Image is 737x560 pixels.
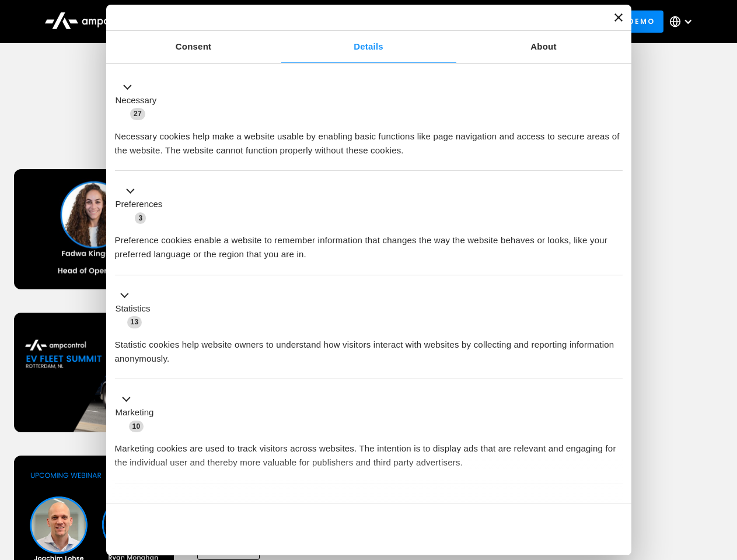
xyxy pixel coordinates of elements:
div: Preference cookies enable a website to remember information that changes the way the website beha... [115,225,623,261]
label: Necessary [116,94,157,107]
span: 10 [129,421,144,432]
button: Preferences (3) [115,184,170,225]
a: Consent [106,31,281,63]
span: 3 [135,212,146,224]
label: Statistics [116,302,151,316]
span: 2 [193,498,204,510]
label: Marketing [116,406,154,419]
a: About [456,31,631,63]
span: 27 [130,108,145,120]
span: 13 [127,316,142,328]
h1: Upcoming Webinars [14,118,724,146]
button: Unclassified (2) [115,496,211,511]
button: Marketing (10) [115,393,161,433]
div: Marketing cookies are used to track visitors across websites. The intention is to display ads tha... [115,433,623,470]
button: Okay [455,512,622,546]
button: Close banner [614,13,623,22]
div: Necessary cookies help make a website usable by enabling basic functions like page navigation and... [115,121,623,157]
label: Preferences [116,198,163,211]
a: Details [281,31,456,63]
div: Statistic cookies help website owners to understand how visitors interact with websites by collec... [115,329,623,366]
button: Statistics (13) [115,288,158,329]
button: Necessary (27) [115,80,164,121]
